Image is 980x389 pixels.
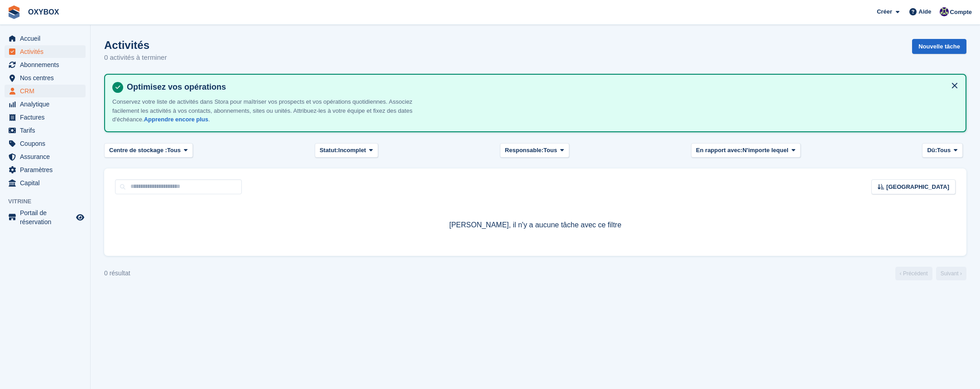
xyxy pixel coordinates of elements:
a: menu [5,177,86,189]
span: N'importe lequel [742,146,788,155]
span: Activités [20,45,74,58]
span: Statut: [320,146,338,155]
a: Précédent [895,267,932,280]
div: 0 résultat [104,269,130,278]
h1: Activités [104,39,167,51]
span: Accueil [20,32,74,45]
span: Tous [167,146,181,155]
a: Apprendre encore plus [144,116,208,123]
span: CRM [20,85,74,97]
a: menu [5,45,86,58]
a: menu [5,85,86,97]
a: menu [5,163,86,176]
a: OXYBOX [24,5,62,19]
a: menu [5,58,86,71]
p: Conservez votre liste de activités dans Stora pour maîtriser vos prospects et vos opérations quot... [112,97,429,124]
a: menu [5,98,86,110]
span: Vitrine [8,197,90,206]
a: menu [5,124,86,137]
p: 0 activités à terminer [104,53,167,63]
nav: Page [894,267,968,280]
span: Nos centres [20,72,74,84]
span: Créer [877,7,892,16]
span: Aide [918,7,931,16]
button: Centre de stockage : Tous [104,143,193,158]
a: menu [5,137,86,150]
span: Factures [20,111,74,124]
span: Coupons [20,137,74,150]
span: Tous [543,146,557,155]
a: Boutique d'aperçu [75,212,86,223]
a: menu [5,208,86,226]
span: Assurance [20,150,74,163]
span: Compte [950,8,972,17]
h4: Optimisez vos opérations [123,82,958,92]
span: En rapport avec: [696,146,743,155]
span: Responsable: [505,146,543,155]
a: menu [5,32,86,45]
button: Dû: Tous [922,143,963,158]
span: Analytique [20,98,74,110]
img: Yoann REGAL [940,7,949,16]
span: Portail de réservation [20,208,74,226]
span: Dû: [927,146,937,155]
a: menu [5,150,86,163]
a: menu [5,72,86,84]
a: Suivant [936,267,966,280]
button: En rapport avec: N'importe lequel [691,143,801,158]
span: Incomplet [338,146,366,155]
p: [PERSON_NAME], il n'y a aucune tâche avec ce filtre [115,220,956,231]
a: Nouvelle tâche [912,39,966,54]
span: Centre de stockage : [109,146,167,155]
span: Tous [937,146,951,155]
span: Abonnements [20,58,74,71]
img: stora-icon-8386f47178a22dfd0bd8f6a31ec36ba5ce8667c1dd55bd0f319d3a0aa187defe.svg [7,5,21,19]
span: Capital [20,177,74,189]
button: Statut: Incomplet [315,143,378,158]
button: Responsable: Tous [500,143,569,158]
span: [GEOGRAPHIC_DATA] [886,182,949,192]
span: Paramètres [20,163,74,176]
span: Tarifs [20,124,74,137]
a: menu [5,111,86,124]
